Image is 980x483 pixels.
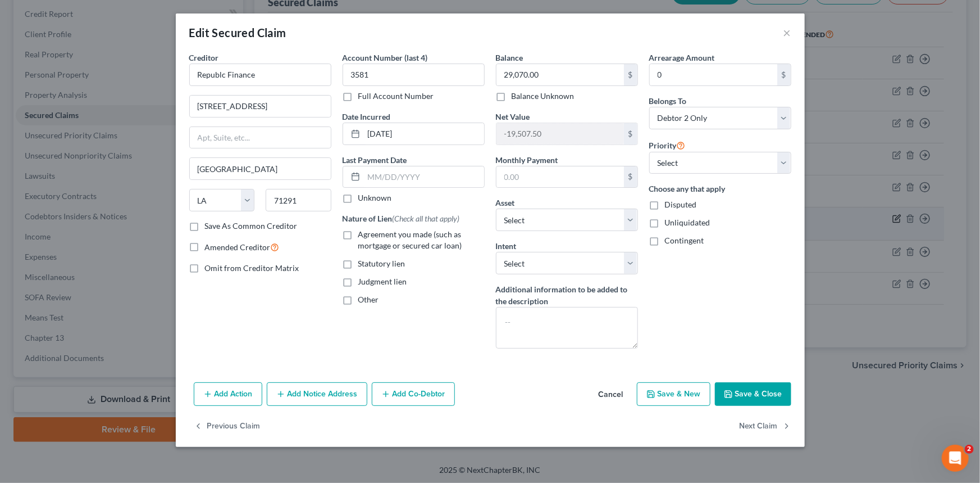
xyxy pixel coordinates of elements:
[624,123,637,145] div: $
[715,382,791,406] button: Save & Close
[777,64,791,85] div: $
[364,123,484,145] input: MM/DD/YYYY
[364,166,484,188] input: MM/DD/YYYY
[649,138,686,152] label: Priority
[372,382,455,406] button: Add Co-Debtor
[194,382,262,406] button: Add Action
[496,154,558,166] label: Monthly Payment
[205,263,299,273] span: Omit from Creditor Matrix
[393,214,460,223] span: (Check all that apply)
[496,198,515,207] span: Asset
[740,415,791,439] button: Next Claim
[965,445,974,454] span: 2
[358,295,379,304] span: Other
[190,127,331,148] input: Apt, Suite, etc...
[649,96,687,106] span: Belongs To
[496,52,523,64] label: Balance
[267,382,367,406] button: Add Notice Address
[358,259,405,268] span: Statutory lien
[358,277,407,286] span: Judgment lien
[194,415,261,439] button: Previous Claim
[190,96,331,117] input: Enter address...
[343,64,485,86] input: XXXX
[783,26,791,39] button: ×
[650,64,777,85] input: 0.00
[358,91,434,102] label: Full Account Number
[189,64,331,86] input: Search creditor by name...
[496,240,517,252] label: Intent
[496,64,624,85] input: 0.00
[496,111,530,123] label: Net Value
[649,183,791,195] label: Choose any that apply
[665,218,710,227] span: Unliquidated
[343,154,407,166] label: Last Payment Date
[942,445,969,472] iframe: Intercom live chat
[189,53,219,62] span: Creditor
[266,189,331,211] input: Enter zip...
[343,213,460,224] label: Nature of Lien
[512,91,575,102] label: Balance Unknown
[189,25,286,40] div: Edit Secured Claim
[665,236,704,245] span: Contingent
[624,64,637,85] div: $
[590,383,632,406] button: Cancel
[649,52,715,64] label: Arrearage Amount
[665,200,697,209] span: Disputed
[358,192,392,204] label: Unknown
[358,229,462,250] span: Agreement you made (such as mortgage or secured car loan)
[343,111,391,123] label: Date Incurred
[496,123,624,145] input: 0.00
[624,166,637,188] div: $
[637,382,710,406] button: Save & New
[496,283,638,307] label: Additional information to be added to the description
[496,166,624,188] input: 0.00
[205,242,271,252] span: Amended Creditor
[190,158,331,179] input: Enter city...
[205,220,298,232] label: Save As Common Creditor
[343,52,428,64] label: Account Number (last 4)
